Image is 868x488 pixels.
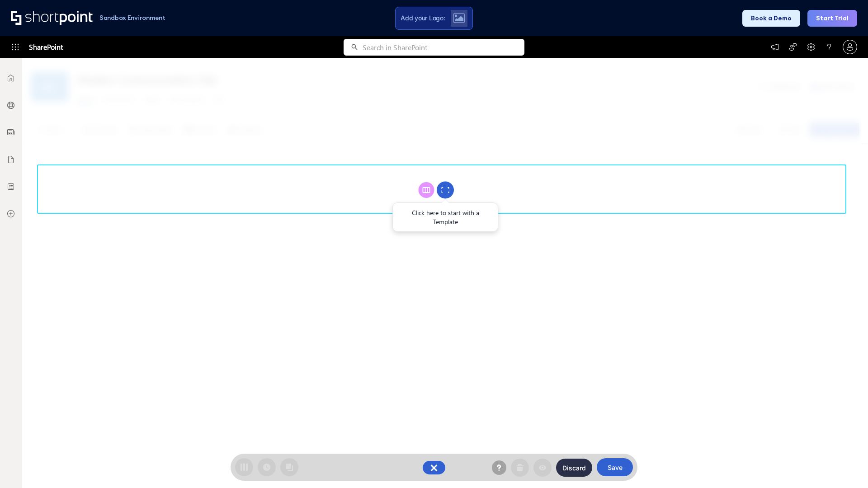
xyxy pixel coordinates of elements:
[556,459,592,477] button: Discard
[29,36,63,58] span: SharePoint
[597,458,633,476] button: Save
[363,39,524,56] input: Search in SharePoint
[401,14,445,22] span: Add your Logo:
[807,10,857,27] button: Start Trial
[453,13,465,23] img: Upload logo
[823,445,868,488] iframe: Chat Widget
[742,10,800,27] button: Book a Demo
[99,15,165,20] h1: Sandbox Environment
